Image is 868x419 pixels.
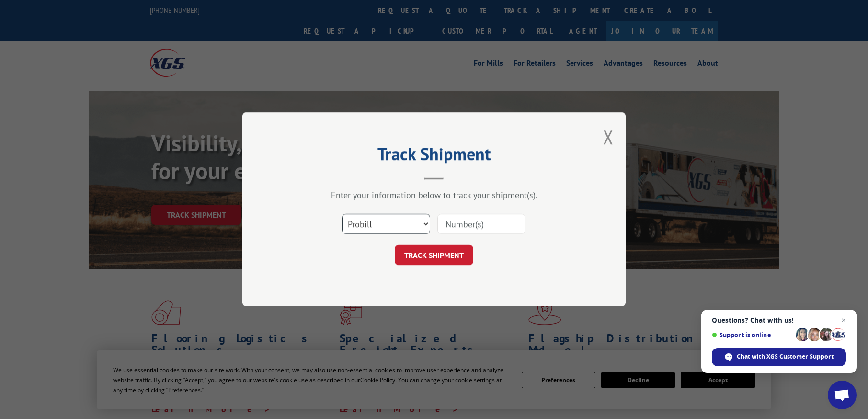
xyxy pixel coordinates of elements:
[712,316,846,324] span: Questions? Chat with us!
[712,331,792,338] span: Support is online
[838,314,849,326] span: Close chat
[290,190,578,201] div: Enter your information below to track your shipment(s).
[712,348,846,366] div: Chat with XGS Customer Support
[290,147,578,165] h2: Track Shipment
[737,352,834,361] span: Chat with XGS Customer Support
[437,214,525,234] input: Number(s)
[828,381,857,409] div: Open chat
[603,124,614,150] button: Close modal
[395,245,473,266] button: TRACK SHIPMENT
